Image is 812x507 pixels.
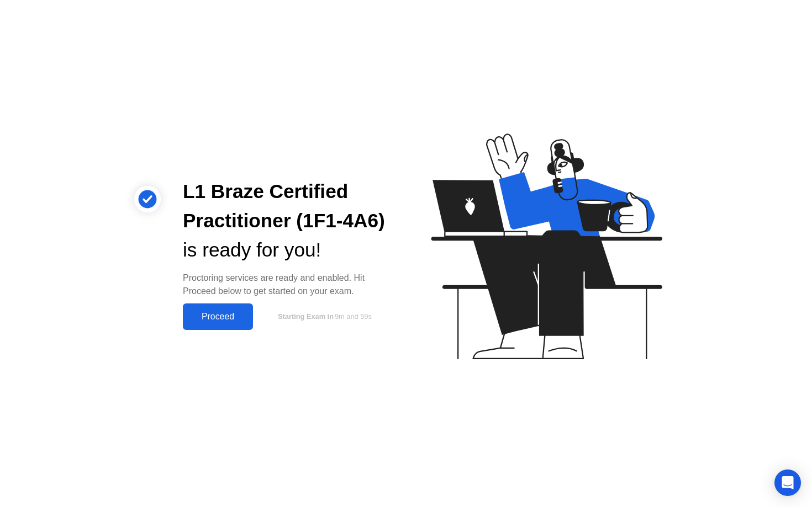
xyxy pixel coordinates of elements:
span: 9m and 59s [335,312,372,321]
div: Open Intercom Messenger [774,469,801,496]
button: Proceed [183,303,253,330]
div: is ready for you! [183,236,388,265]
div: Proceed [186,312,250,322]
div: Proctoring services are ready and enabled. Hit Proceed below to get started on your exam. [183,271,388,298]
div: L1 Braze Certified Practitioner (1F1-4A6) [183,177,388,236]
button: Starting Exam in9m and 59s [259,306,388,327]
